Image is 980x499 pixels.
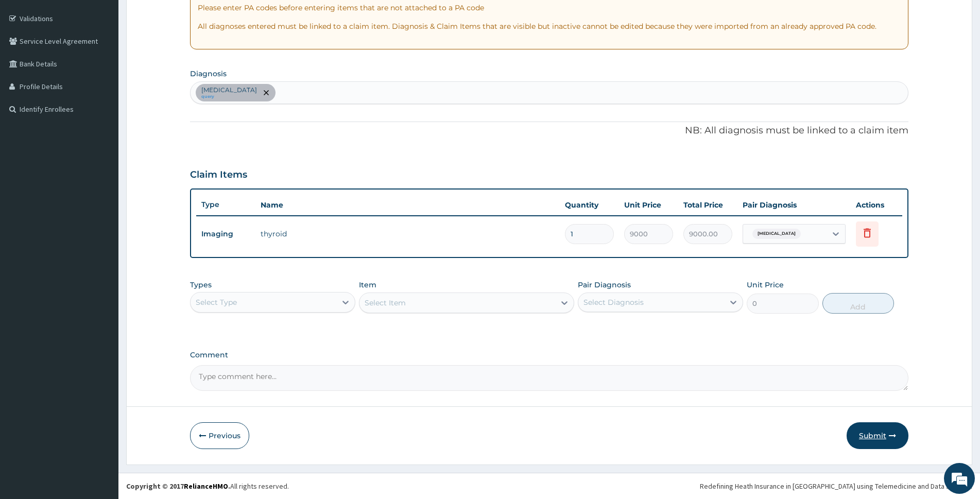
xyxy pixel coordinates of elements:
[847,422,908,449] button: Submit
[198,3,901,13] p: Please enter PA codes before entering items that are not attached to a PA code
[169,5,194,30] div: Minimize live chat window
[583,297,644,307] div: Select Diagnosis
[190,68,227,79] label: Diagnosis
[196,195,255,214] th: Type
[190,281,212,289] label: Types
[11,57,27,72] div: Navigation go back
[678,195,737,215] th: Total Price
[126,481,230,491] strong: Copyright © 2017 .
[359,280,376,290] label: Item
[560,195,619,215] th: Quantity
[619,195,678,215] th: Unit Price
[190,169,247,181] h3: Claim Items
[752,229,801,239] span: [MEDICAL_DATA]
[35,51,57,77] img: d_794563401_company_1708531726252_794563401
[196,297,237,307] div: Select Type
[700,481,972,491] div: Redefining Heath Insurance in [GEOGRAPHIC_DATA] using Telemedicine and Data Science!
[201,86,257,94] p: [MEDICAL_DATA]
[184,481,228,491] a: RelianceHMO
[747,280,784,290] label: Unit Price
[851,195,902,215] th: Actions
[60,130,142,234] span: We're online!
[190,124,908,137] p: NB: All diagnosis must be linked to a claim item
[201,94,257,99] small: query
[822,293,894,314] button: Add
[69,58,188,71] div: Chat with us now
[5,281,196,317] textarea: Type your message and hit 'Enter'
[198,21,901,31] p: All diagnoses entered must be linked to a claim item. Diagnosis & Claim Items that are visible bu...
[190,422,249,449] button: Previous
[190,351,908,359] label: Comment
[578,280,631,290] label: Pair Diagnosis
[196,225,255,244] td: Imaging
[255,195,560,215] th: Name
[262,88,271,97] span: remove selection option
[118,473,980,499] footer: All rights reserved.
[255,223,560,244] td: thyroid
[737,195,851,215] th: Pair Diagnosis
